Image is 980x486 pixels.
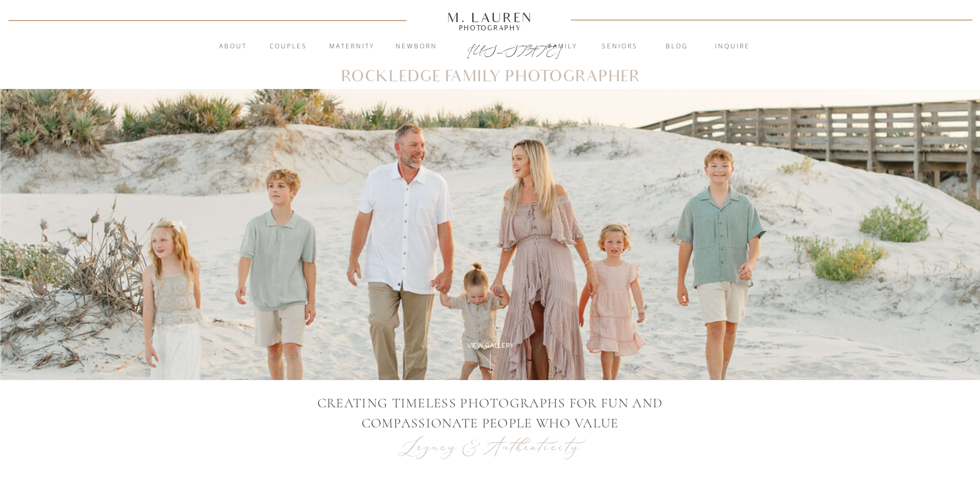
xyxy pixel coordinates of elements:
[649,42,705,52] a: blog
[394,434,587,460] p: Legacy & Authenticity
[213,42,253,52] a: About
[443,25,538,30] a: Photography
[324,42,380,52] a: Maternity
[341,69,640,84] h1: Rockledge Family Photographer
[456,341,526,350] a: View Gallery
[592,42,648,52] a: Seniors
[389,42,444,52] a: Newborn
[417,12,564,23] a: M. Lauren
[278,393,703,434] p: CREATING TIMELESS PHOTOGRAPHS FOR Fun AND COMPASSIONATE PEOPLE WHO VALUE
[261,42,316,52] a: Couples
[705,42,760,52] a: inquire
[535,42,591,52] a: Family
[467,42,514,55] a: [US_STATE]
